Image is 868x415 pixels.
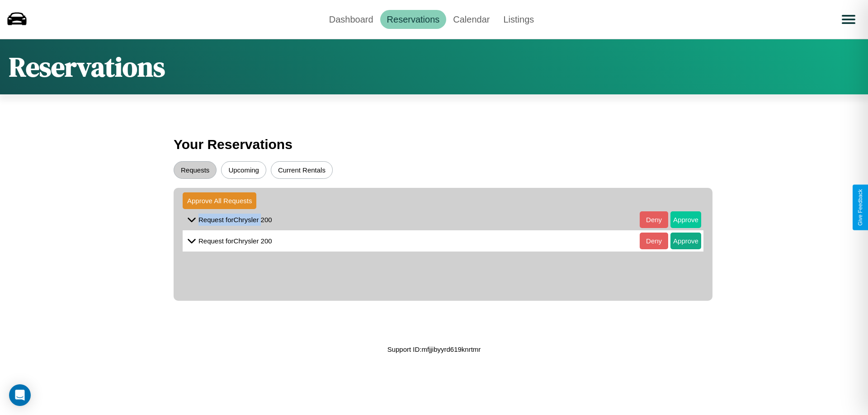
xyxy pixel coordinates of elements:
[836,7,861,32] button: Open menu
[271,161,333,179] button: Current Rentals
[670,211,701,228] button: Approve
[9,48,165,85] h1: Reservations
[322,10,380,29] a: Dashboard
[198,214,272,226] p: Request for Chrysler 200
[183,192,256,209] button: Approve All Requests
[221,161,266,179] button: Upcoming
[198,235,272,247] p: Request for Chrysler 200
[174,132,694,157] h3: Your Reservations
[387,343,481,355] p: Support ID: mfjjibyyrd619knrtmr
[640,233,668,249] button: Deny
[670,233,701,249] button: Approve
[496,10,541,29] a: Listings
[380,10,447,29] a: Reservations
[857,189,863,226] div: Give Feedback
[174,161,217,179] button: Requests
[446,10,496,29] a: Calendar
[640,211,668,228] button: Deny
[9,384,31,406] div: Open Intercom Messenger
